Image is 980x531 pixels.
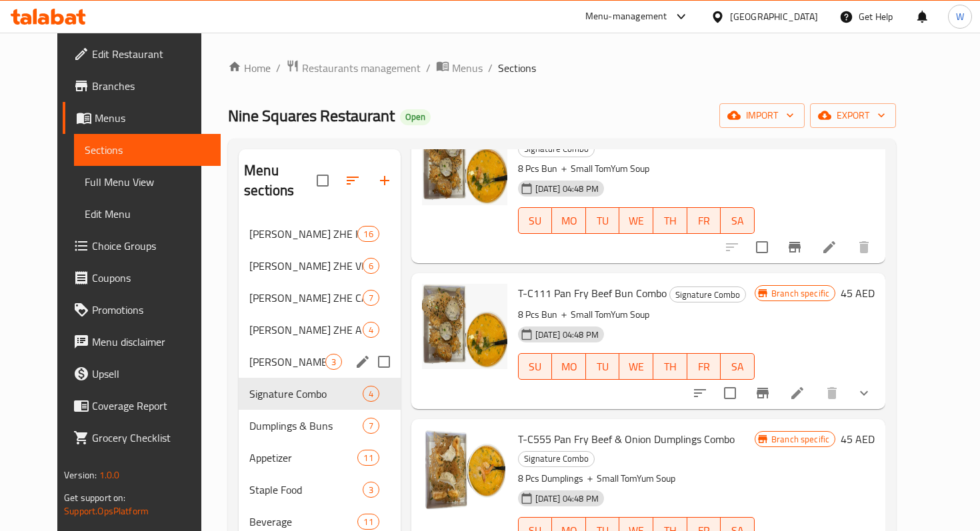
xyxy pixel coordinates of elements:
button: MO [552,353,586,380]
div: items [363,418,379,434]
button: FR [687,207,721,234]
div: [PERSON_NAME] ZHE VEGETABLES 素菜啫啫煲6 [239,250,401,282]
div: items [357,450,379,466]
div: HUO ZHE ZHE CANTONESE DIM SUM 广式点心 [249,290,362,306]
a: Grocery Checklist [63,422,221,454]
div: items [363,258,379,274]
p: 8 Pcs Bun ＋ Small TomYum Soup [518,306,755,323]
h6: 45 AED [841,430,875,448]
span: Signature Combo [519,141,594,157]
nav: breadcrumb [228,59,896,77]
span: SU [524,211,547,231]
span: SA [726,357,749,376]
a: Support.OpsPlatform [64,502,149,520]
span: Coverage Report [92,398,210,414]
span: [DATE] 04:48 PM [530,492,604,505]
button: FR [687,353,721,380]
span: [DATE] 04:48 PM [530,183,604,195]
button: export [810,103,896,128]
a: Menus [63,102,221,134]
span: Version: [64,466,97,484]
span: Select to update [748,233,776,261]
span: Menus [452,60,483,76]
li: / [426,60,431,76]
span: Coupons [92,270,210,286]
a: Edit Restaurant [63,38,221,70]
span: MO [557,357,581,376]
p: 8 Pcs Dumplings ＋ Small TomYum Soup [518,470,755,487]
span: Nine Squares Restaurant [228,101,395,131]
button: SA [721,207,755,234]
div: HUO ZHE ZHE Special Claypot Rice 煲仔饭 [249,354,325,370]
span: W [956,9,964,24]
span: Select to update [716,379,744,407]
button: import [719,103,805,128]
span: FR [693,211,716,231]
span: [PERSON_NAME] ZHE Special Claypot Rice 煲仔饭 [249,354,325,370]
span: Upsell [92,366,210,382]
a: Edit Menu [74,198,221,230]
a: Upsell [63,358,221,390]
div: Appetizer11 [239,442,401,474]
span: [PERSON_NAME] ZHE APPETIZERS 前菜 [249,322,362,338]
div: HUO ZHE ZHE VEGETABLES 素菜啫啫煲 [249,258,362,274]
span: [PERSON_NAME] ZHE CANTONESE DIM SUM 广式点心 [249,290,362,306]
a: Coupons [63,262,221,294]
span: Signature Combo [670,287,745,302]
span: 11 [358,516,378,528]
span: WE [625,211,648,231]
img: T-C555 Pan Fry Beef & Onion Dumplings Combo [422,430,507,515]
span: TU [591,357,615,376]
span: T-C555 Pan Fry Beef & Onion Dumplings Combo [518,429,735,449]
a: Full Menu View [74,166,221,198]
span: Dumplings & Buns [249,418,362,434]
span: Restaurants management [302,60,421,76]
span: TH [659,357,682,376]
button: SU [518,353,553,380]
div: Appetizer [249,450,357,466]
a: Coverage Report [63,390,221,422]
span: TU [591,211,615,231]
h6: 45 AED [841,284,875,302]
span: Promotions [92,302,210,318]
div: items [363,290,379,306]
span: Select all sections [309,167,337,195]
span: Choice Groups [92,238,210,254]
button: TH [653,207,687,234]
div: items [363,322,379,338]
div: Menu-management [585,9,667,25]
button: sort-choices [684,377,716,409]
div: Staple Food [249,482,362,498]
span: 3 [326,356,341,368]
div: Open [400,109,431,125]
a: Edit menu item [821,239,837,255]
button: Branch-specific-item [779,231,811,263]
span: 3 [363,484,379,496]
h2: Menu sections [244,161,317,201]
span: 4 [363,324,379,336]
button: Add section [369,165,401,197]
p: 8 Pcs Bun ＋ Small TomYum Soup [518,161,755,177]
button: WE [619,207,653,234]
a: Restaurants management [286,59,421,77]
span: 4 [363,388,379,400]
div: items [363,482,379,498]
span: export [821,107,885,124]
span: import [730,107,794,124]
span: WE [625,357,648,376]
a: Menu disclaimer [63,326,221,358]
span: TH [659,211,682,231]
span: Beverage [249,514,357,530]
div: items [363,386,379,402]
span: Branch specific [766,433,835,446]
button: show more [848,377,880,409]
button: TU [586,353,620,380]
span: 7 [363,420,379,432]
div: Signature Combo4 [239,378,401,410]
li: / [488,60,493,76]
span: Sections [498,60,536,76]
span: Signature Combo [249,386,362,402]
